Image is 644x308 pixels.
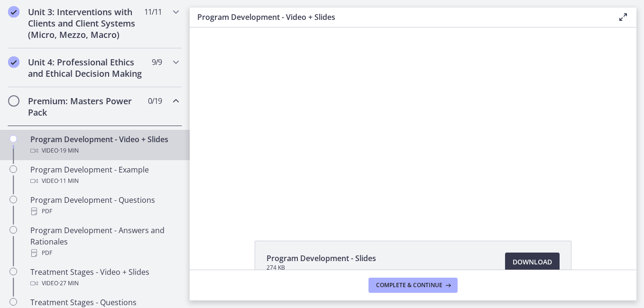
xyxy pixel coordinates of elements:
[30,175,178,187] div: Video
[197,11,602,23] h3: Program Development - Video + Slides
[368,278,458,293] button: Complete & continue
[58,145,79,156] span: · 19 min
[8,6,19,18] i: Completed
[148,95,162,107] span: 0 / 19
[30,225,178,259] div: Program Development - Answers and Rationales
[30,266,178,289] div: Treatment Stages - Video + Slides
[190,27,636,219] iframe: Video Lesson
[28,56,144,79] h2: Unit 4: Professional Ethics and Ethical Decision Making
[58,175,79,187] span: · 11 min
[30,145,178,156] div: Video
[513,256,552,268] span: Download
[30,164,178,187] div: Program Development - Example
[28,95,144,118] h2: Premium: Masters Power Pack
[30,194,178,217] div: Program Development - Questions
[267,253,376,264] span: Program Development - Slides
[8,56,19,68] i: Completed
[30,247,178,259] div: PDF
[152,56,162,68] span: 9 / 9
[30,278,178,289] div: Video
[30,134,178,156] div: Program Development - Video + Slides
[144,6,162,18] span: 11 / 11
[58,278,79,289] span: · 27 min
[267,264,376,272] span: 274 KB
[376,281,442,289] span: Complete & continue
[30,206,178,217] div: PDF
[28,6,144,40] h2: Unit 3: Interventions with Clients and Client Systems (Micro, Mezzo, Macro)
[505,253,560,272] a: Download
